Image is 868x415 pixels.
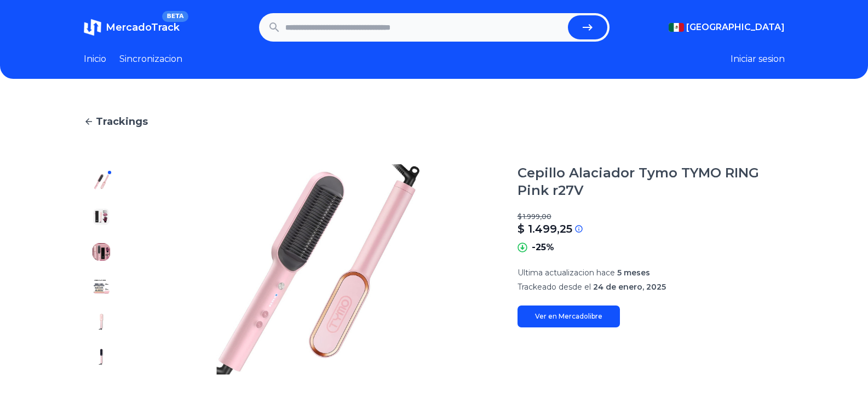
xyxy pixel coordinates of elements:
[162,11,188,22] span: BETA
[93,313,110,331] img: Cepillo Alaciador Tymo TYMO RING Pink r27V
[93,243,110,261] img: Cepillo Alaciador Tymo TYMO RING Pink r27V
[518,282,591,292] span: Trackeado desde el
[593,282,666,292] span: 24 de enero, 2025
[84,53,106,66] a: Inicio
[119,53,182,66] a: Sincronizacion
[669,21,785,34] button: [GEOGRAPHIC_DATA]
[518,212,785,221] p: $ 1.999,00
[93,173,110,191] img: Cepillo Alaciador Tymo TYMO RING Pink r27V
[518,268,615,278] span: Ultima actualizacion hace
[731,53,785,66] button: Iniciar sesion
[84,114,785,129] a: Trackings
[93,208,110,226] img: Cepillo Alaciador Tymo TYMO RING Pink r27V
[93,278,110,296] img: Cepillo Alaciador Tymo TYMO RING Pink r27V
[669,23,684,32] img: Mexico
[518,306,620,327] a: Ver en Mercadolibre
[93,348,110,366] img: Cepillo Alaciador Tymo TYMO RING Pink r27V
[84,19,101,36] img: MercadoTrack
[518,164,785,199] h1: Cepillo Alaciador Tymo TYMO RING Pink r27V
[96,114,148,129] span: Trackings
[141,164,496,374] img: Cepillo Alaciador Tymo TYMO RING Pink r27V
[686,21,785,34] span: [GEOGRAPHIC_DATA]
[106,21,180,33] span: MercadoTrack
[617,268,650,278] span: 5 meses
[84,19,180,36] a: MercadoTrackBETA
[518,221,572,237] p: $ 1.499,25
[532,241,554,254] p: -25%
